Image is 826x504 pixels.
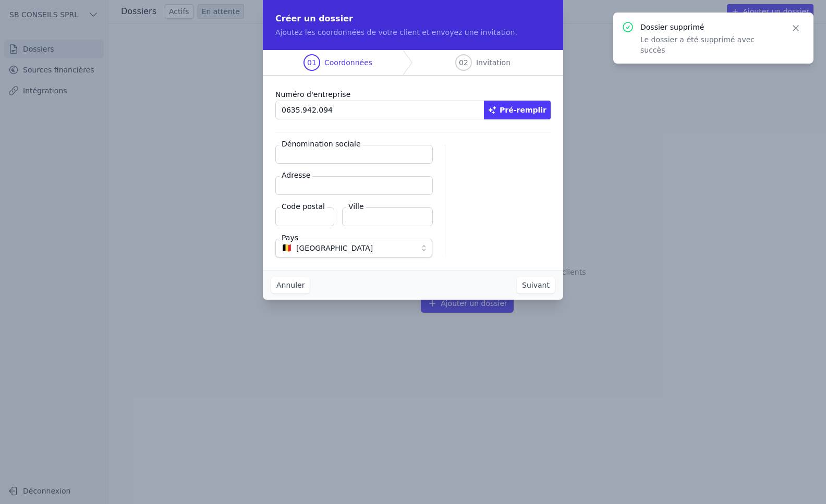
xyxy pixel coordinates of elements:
[271,277,310,293] button: Annuler
[307,57,317,68] span: 01
[324,57,372,68] span: Coordonnées
[640,22,778,32] p: Dossier supprimé
[275,27,551,38] p: Ajoutez les coordonnées de votre client et envoyez une invitation.
[296,242,373,254] span: [GEOGRAPHIC_DATA]
[275,88,551,101] label: Numéro d'entreprise
[640,34,778,55] p: Le dossier a été supprimé avec succès
[346,201,366,212] label: Ville
[280,232,300,243] label: Pays
[263,50,563,76] nav: Progress
[275,13,551,25] h2: Créer un dossier
[476,57,511,68] span: Invitation
[517,277,555,293] button: Suivant
[484,101,551,119] button: Pré-remplir
[280,201,327,212] label: Code postal
[275,239,432,257] button: 🇧🇪 [GEOGRAPHIC_DATA]
[280,170,312,180] label: Adresse
[282,245,292,251] span: 🇧🇪
[459,57,468,68] span: 02
[280,139,363,149] label: Dénomination sociale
